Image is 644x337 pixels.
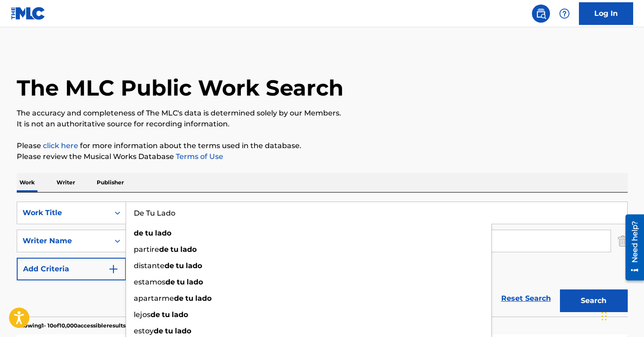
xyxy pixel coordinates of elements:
[177,278,185,286] strong: tu
[619,211,644,284] iframe: Resource Center
[134,327,154,335] span: estoy
[150,310,160,319] strong: de
[54,173,78,192] p: Writer
[185,294,193,303] strong: tu
[17,173,38,192] p: Work
[23,207,104,218] div: Work Title
[560,289,628,312] button: Search
[154,327,163,335] strong: de
[532,5,550,23] a: Public Search
[195,294,212,303] strong: lado
[180,245,197,254] strong: lado
[497,289,555,308] a: Reset Search
[599,294,644,337] iframe: Chat Widget
[165,278,175,286] strong: de
[17,140,628,151] p: Please for more information about the terms used in the database.
[43,141,78,150] a: click here
[11,7,46,20] img: MLC Logo
[155,229,171,237] strong: lado
[172,310,188,319] strong: lado
[162,310,170,319] strong: tu
[145,229,153,237] strong: tu
[134,229,143,237] strong: de
[134,310,150,319] span: lejos
[134,294,174,303] span: apartarme
[174,294,183,303] strong: de
[176,261,184,270] strong: tu
[23,236,104,246] div: Writer Name
[17,151,628,162] p: Please review the Musical Works Database
[134,261,165,270] span: distante
[555,5,573,23] div: Help
[536,8,546,19] img: search
[579,2,633,25] a: Log In
[165,327,173,335] strong: tu
[602,303,607,330] div: Drag
[108,264,119,274] img: 9d2ae6d4665cec9f34b9.svg
[159,245,169,254] strong: de
[94,173,127,192] p: Publisher
[174,152,223,161] a: Terms of Use
[17,202,628,317] form: Search Form
[17,119,628,130] p: It is not an authoritative source for recording information.
[134,245,159,254] span: partire
[186,261,202,270] strong: lado
[165,261,174,270] strong: de
[618,230,628,252] img: Delete Criterion
[17,322,161,330] p: Showing 1 - 10 of 10,000 accessible results (Total 18,108 )
[17,74,343,101] h1: The MLC Public Work Search
[17,258,126,280] button: Add Criteria
[175,327,191,335] strong: lado
[187,278,203,286] strong: lado
[170,245,179,254] strong: tu
[134,278,165,286] span: estamos
[559,8,570,19] img: help
[17,108,628,119] p: The accuracy and completeness of The MLC's data is determined solely by our Members.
